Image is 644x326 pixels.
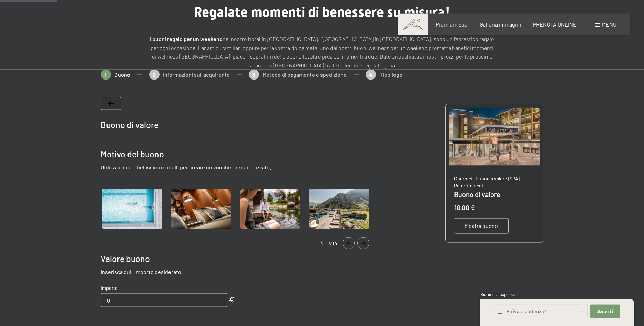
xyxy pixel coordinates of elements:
[436,21,467,28] a: Premium Spa
[597,308,613,315] span: Avanti
[602,21,616,28] span: Menu
[480,292,515,297] span: Richiesta express
[480,21,521,28] a: Galleria immagini
[150,34,494,70] p: nel nostro hotel in [GEOGRAPHIC_DATA], l’[GEOGRAPHIC_DATA] in [GEOGRAPHIC_DATA], sono un fantasti...
[150,35,223,42] strong: I buoni regalo per un weekend
[194,4,450,20] span: Regalate momenti di benessere su misura!
[590,305,620,319] button: Avanti
[533,21,576,28] a: PRENOTA ONLINE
